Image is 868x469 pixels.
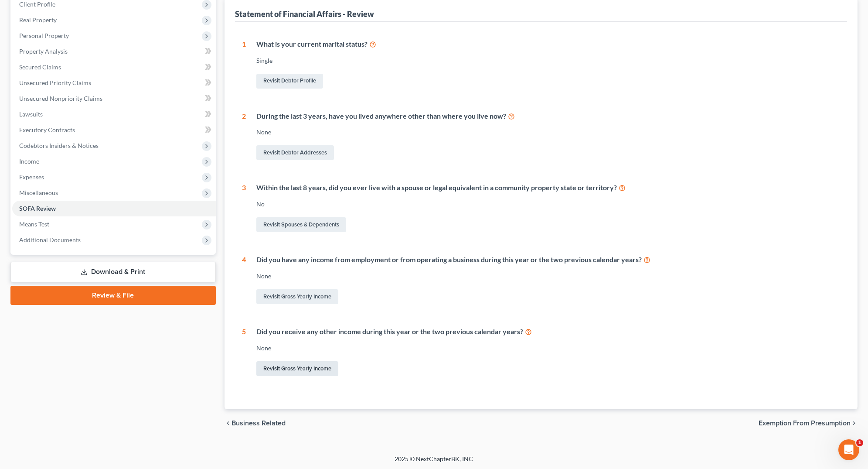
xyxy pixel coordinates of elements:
[19,126,75,134] span: Executory Contracts
[19,95,102,102] span: Unsecured Nonpriority Claims
[19,236,81,243] span: Additional Documents
[759,420,858,427] button: Exemption from Presumption chevron_right
[235,9,374,19] div: Statement of Financial Affairs - Review
[256,183,840,193] div: Within the last 8 years, did you ever live with a spouse or legal equivalent in a community prope...
[19,16,57,24] span: Real Property
[256,145,334,160] a: Revisit Debtor Addresses
[242,327,246,378] div: 5
[19,189,58,196] span: Miscellaneous
[19,220,49,228] span: Means Test
[759,420,851,427] span: Exemption from Presumption
[851,420,858,427] i: chevron_right
[225,420,231,427] i: chevron_left
[19,173,44,181] span: Expenses
[256,74,323,89] a: Revisit Debtor Profile
[256,128,840,137] div: None
[19,32,69,39] span: Personal Property
[10,286,216,305] a: Review & File
[231,420,286,427] span: Business Related
[856,439,863,446] span: 1
[12,201,216,216] a: SOFA Review
[19,110,43,118] span: Lawsuits
[242,39,246,90] div: 1
[256,255,840,265] div: Did you have any income from employment or from operating a business during this year or the two ...
[256,344,840,353] div: None
[256,111,840,121] div: During the last 3 years, have you lived anywhere other than where you live now?
[242,255,246,306] div: 4
[256,361,338,376] a: Revisit Gross Yearly Income
[19,142,99,149] span: Codebtors Insiders & Notices
[256,39,840,49] div: What is your current marital status?
[10,262,216,282] a: Download & Print
[242,183,246,234] div: 3
[242,111,246,162] div: 2
[838,439,859,460] iframe: Intercom live chat
[19,63,61,71] span: Secured Claims
[12,75,216,91] a: Unsecured Priority Claims
[12,59,216,75] a: Secured Claims
[19,205,56,212] span: SOFA Review
[256,217,346,232] a: Revisit Spouses & Dependents
[12,44,216,59] a: Property Analysis
[19,0,55,8] span: Client Profile
[19,48,68,55] span: Property Analysis
[256,200,840,209] div: No
[256,56,840,65] div: Single
[12,122,216,138] a: Executory Contracts
[256,327,840,337] div: Did you receive any other income during this year or the two previous calendar years?
[19,157,39,165] span: Income
[12,91,216,106] a: Unsecured Nonpriority Claims
[256,272,840,281] div: None
[19,79,91,86] span: Unsecured Priority Claims
[256,289,338,304] a: Revisit Gross Yearly Income
[225,420,286,427] button: chevron_left Business Related
[12,106,216,122] a: Lawsuits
